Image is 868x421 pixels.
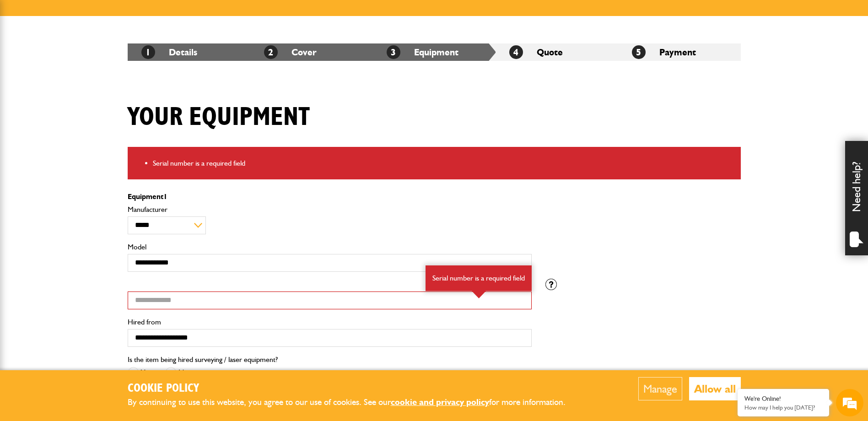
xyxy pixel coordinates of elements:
span: 5 [632,45,646,59]
div: We're Online! [744,395,822,403]
div: Need help? [845,141,868,255]
label: Hired from [128,318,532,326]
span: 2 [264,45,278,59]
label: Is the item being hired surveying / laser equipment? [128,356,278,363]
span: 3 [387,45,400,59]
button: Manage [638,377,682,400]
h2: Cookie Policy [128,382,581,396]
span: 1 [141,45,155,59]
li: Equipment [373,43,496,61]
label: Yes [128,367,151,378]
li: Quote [496,43,618,61]
a: cookie and privacy policy [391,397,489,407]
li: Serial number is a required field [153,157,734,169]
div: Serial number is a required field [426,265,532,291]
img: error-box-arrow.svg [472,291,486,298]
label: Model [128,243,532,251]
button: Allow all [689,377,741,400]
label: No [165,367,188,378]
span: 1 [163,192,167,201]
p: Equipment [128,193,532,200]
p: How may I help you today? [744,404,822,411]
a: 2Cover [264,47,317,58]
span: 4 [509,45,523,59]
label: Manufacturer [128,206,532,213]
a: 1Details [141,47,197,58]
p: By continuing to use this website, you agree to our use of cookies. See our for more information. [128,395,581,410]
li: Payment [618,43,741,61]
h1: Your equipment [128,102,310,133]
